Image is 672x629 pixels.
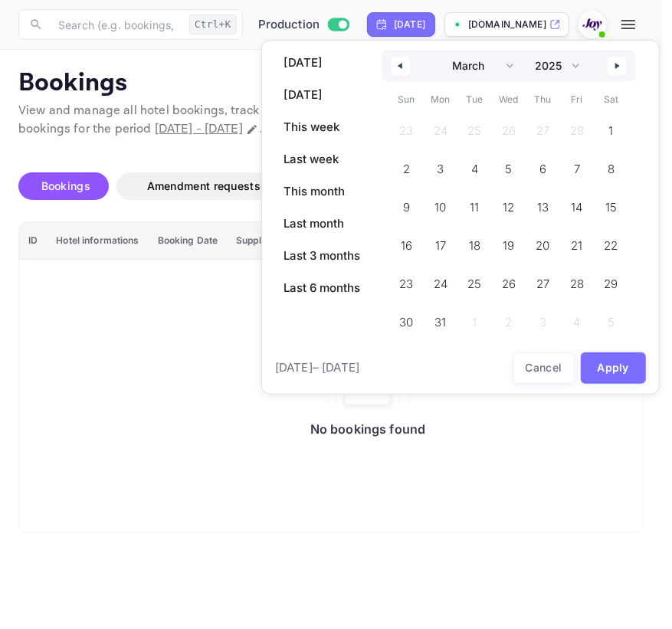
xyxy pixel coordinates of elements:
span: 25 [467,270,481,298]
button: 26 [492,265,526,296]
span: 31 [434,309,446,336]
button: 22 [594,227,628,257]
span: Fri [560,87,595,112]
button: 24 [424,265,458,296]
span: 3 [437,156,444,183]
button: 1 [594,112,628,143]
button: 7 [560,150,595,181]
span: 26 [502,270,516,298]
button: 16 [389,227,424,257]
span: Thu [526,87,560,112]
button: Apply [581,352,647,384]
button: 29 [594,265,628,296]
span: 8 [608,156,615,183]
span: 20 [536,232,550,260]
button: 9 [389,188,424,219]
button: 15 [594,188,628,219]
span: 7 [574,156,580,183]
button: 14 [560,188,595,219]
button: 12 [492,188,526,219]
button: 30 [389,303,424,334]
span: Sat [594,87,628,112]
span: 9 [403,194,410,221]
button: 28 [560,265,595,296]
span: 22 [605,232,618,260]
span: 11 [470,194,479,221]
span: 5 [505,156,512,183]
span: 27 [536,270,549,298]
button: [DATE] [274,82,369,108]
span: 19 [503,232,514,260]
span: [DATE] – [DATE] [275,359,359,377]
button: This week [274,114,369,140]
span: 28 [570,270,584,298]
button: 23 [389,265,424,296]
button: 18 [457,227,492,257]
button: [DATE] [274,50,369,76]
span: 4 [471,156,478,183]
button: 2 [389,150,424,181]
button: 3 [424,150,458,181]
span: 6 [539,156,546,183]
button: Last week [274,146,369,172]
button: 27 [526,265,560,296]
button: 6 [526,150,560,181]
button: Last 3 months [274,243,369,269]
span: 13 [537,194,549,221]
span: 12 [503,194,514,221]
span: 29 [605,270,618,298]
button: Cancel [513,352,575,384]
button: 10 [424,188,458,219]
button: This month [274,179,369,205]
button: 11 [457,188,492,219]
span: 15 [605,194,617,221]
span: Sun [389,87,424,112]
button: 8 [594,150,628,181]
span: 1 [609,117,614,145]
button: Last 6 months [274,275,369,301]
button: 31 [424,303,458,334]
button: 19 [492,227,526,257]
button: 20 [526,227,560,257]
button: 4 [457,150,492,181]
span: 14 [572,194,583,221]
span: 18 [469,232,480,260]
button: 25 [457,265,492,296]
button: 13 [526,188,560,219]
button: 5 [492,150,526,181]
button: Last month [274,211,369,237]
span: 17 [435,232,446,260]
span: 30 [399,309,413,336]
span: Wed [492,87,526,112]
span: 16 [401,232,412,260]
button: 21 [560,227,595,257]
span: Tue [457,87,492,112]
span: 24 [434,270,447,298]
span: 23 [399,270,413,298]
span: 2 [403,156,410,183]
span: 10 [434,194,446,221]
span: 21 [572,232,583,260]
span: Mon [424,87,458,112]
button: 17 [424,227,458,257]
